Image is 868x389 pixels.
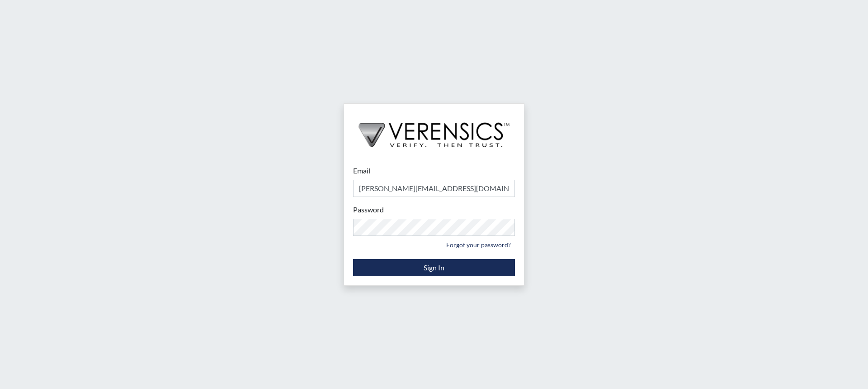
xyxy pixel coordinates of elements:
a: Forgot your password? [442,238,515,252]
label: Email [353,165,370,176]
input: Email [353,180,515,197]
label: Password [353,204,384,215]
img: logo-wide-black.2aad4157.png [344,104,524,156]
button: Sign In [353,259,515,276]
